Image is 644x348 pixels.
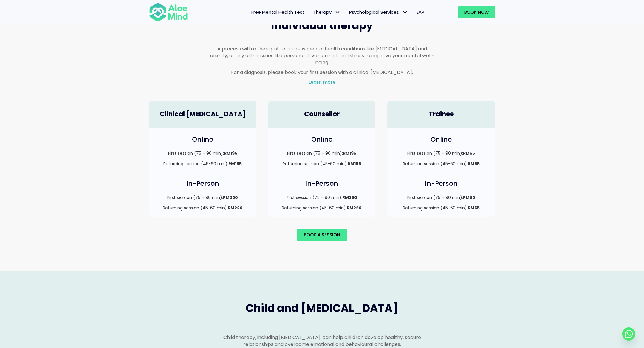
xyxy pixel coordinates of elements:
strong: RM65 [463,194,475,200]
strong: RM65 [468,205,480,211]
p: First session (75 – 90 min): [155,150,250,156]
p: First session (75 – 90 min): [155,194,250,200]
h4: Trainee [393,110,489,119]
h4: Online [393,135,489,144]
a: EAP [412,6,429,18]
p: First session (75 – 90 min): [274,150,370,156]
img: Aloe mind Logo [149,2,188,22]
strong: RM55 [468,161,480,167]
p: First session (75 – 90 min): [393,150,489,156]
strong: RM250 [342,194,357,200]
p: Returning session (45-60 min): [155,161,250,167]
h4: In-Person [155,179,250,188]
span: Psychological Services [349,9,408,15]
p: First session (75 – 90 min): [274,194,370,200]
a: TherapyTherapy: submenu [309,6,345,18]
a: Free Mental Health Test [247,6,309,18]
p: Returning session (45-60 min): [274,161,370,167]
span: Therapy: submenu [333,8,342,17]
p: Returning session (45-60 min): [393,161,489,167]
strong: RM195 [343,150,356,156]
span: Individual therapy [271,18,373,33]
p: Returning session (45-60 min): [274,205,370,211]
span: Child and [MEDICAL_DATA] [246,301,398,316]
p: Child therapy, including [MEDICAL_DATA], can help children develop healthy, secure relationships ... [216,334,428,348]
h4: Online [274,135,370,144]
p: First session (75 – 90 min): [393,194,489,200]
h4: Clinical [MEDICAL_DATA] [155,110,250,119]
a: Book Now [458,6,495,18]
h4: Counsellor [274,110,370,119]
a: Learn more [309,79,336,86]
p: Returning session (45-60 min): [393,205,489,211]
p: Returning session (45-60 min): [155,205,250,211]
strong: RM165 [228,161,242,167]
p: For a diagnosis, please book your first session with a clinical [MEDICAL_DATA]. [210,69,434,76]
span: Psychological Services: submenu [400,8,409,17]
strong: RM220 [347,205,362,211]
span: Therapy [313,9,340,15]
strong: RM195 [224,150,237,156]
span: Book a session [304,232,340,238]
a: Book a session [297,229,347,241]
span: Book Now [464,9,489,15]
nav: Menu [196,6,429,18]
strong: RM220 [228,205,243,211]
p: A process with a therapist to address mental health conditions like [MEDICAL_DATA] and anxiety, o... [210,45,434,66]
strong: RM165 [348,161,361,167]
h4: In-Person [393,179,489,188]
h4: Online [155,135,250,144]
span: EAP [417,9,424,15]
span: Free Mental Health Test [251,9,304,15]
strong: RM250 [223,194,238,200]
a: Whatsapp [622,327,635,341]
a: Psychological ServicesPsychological Services: submenu [345,6,412,18]
h4: In-Person [274,179,370,188]
strong: RM55 [463,150,475,156]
